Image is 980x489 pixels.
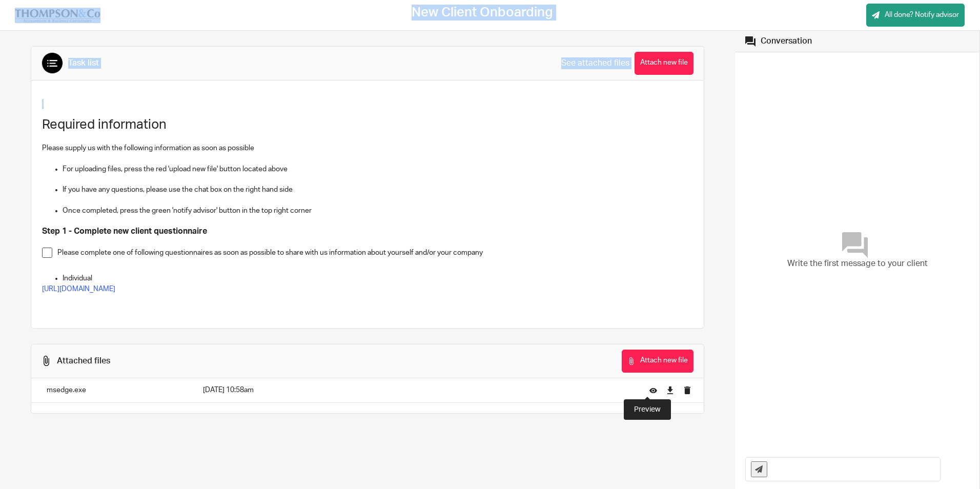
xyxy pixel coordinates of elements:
[635,52,693,75] button: Attach new file
[47,385,182,395] p: msedge.exe
[63,273,693,283] p: Individual
[412,5,553,21] h2: New Client Onboarding
[42,286,115,293] a: [URL][DOMAIN_NAME]
[761,36,812,47] div: Conversation
[63,185,693,195] p: If you have any questions, please use the chat box on the right hand side
[57,356,110,366] div: Attached files
[866,4,965,27] a: All done? Notify advisor
[42,143,693,153] p: Please supply us with the following information as soon as possible
[885,10,959,20] span: All done? Notify advisor
[203,385,635,395] p: [DATE] 10:58am
[15,8,100,23] img: Thompson&Co_Transparent.png
[57,248,693,258] p: Please complete one of following questionnaires as soon as possible to share with us information ...
[63,164,693,174] p: For uploading files, press the red 'upload new file' button located above
[561,57,629,69] a: See attached files
[63,206,693,216] p: Once completed, press the green 'notify advisor' button in the top right corner
[42,227,207,235] strong: Step 1 - Complete new client questionnaire
[666,385,674,396] a: Download
[622,350,693,373] button: Attach new file
[68,58,99,69] div: Task list
[42,117,693,133] h1: Required information
[787,258,928,270] span: Write the first message to your client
